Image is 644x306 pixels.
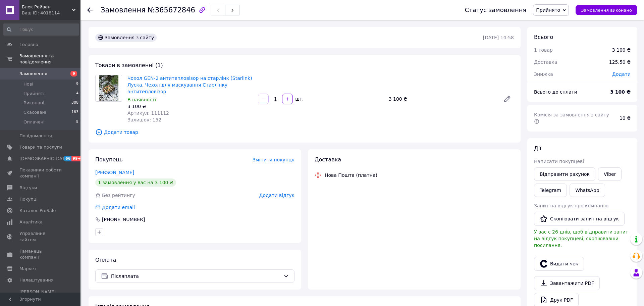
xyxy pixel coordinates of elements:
span: Головна [19,42,38,48]
div: 1 замовлення у вас на 3 100 ₴ [95,178,176,187]
span: Прийняті [23,91,44,97]
div: 3 100 ₴ [127,103,253,110]
div: 10 ₴ [615,111,635,125]
span: Повідомлення [19,133,52,139]
span: Залишок: 152 [127,117,161,122]
span: Без рейтингу [102,193,135,198]
span: Прийнято [536,7,560,13]
div: 125.50 ₴ [605,55,635,69]
span: 9 [76,81,78,87]
span: Каталог ProSale [19,208,56,214]
span: Доставка [534,59,557,65]
time: [DATE] 14:58 [483,35,514,40]
b: 3 100 ₴ [610,89,631,95]
span: Виконані [23,100,44,106]
span: Дії [534,145,541,152]
div: 3 100 ₴ [386,94,498,104]
span: Післяплата [111,272,281,280]
div: Нова Пошта (платна) [323,172,379,178]
span: Комісія за замовлення з сайту [534,112,610,124]
div: [PHONE_NUMBER] [101,216,146,223]
span: Запит на відгук про компанію [534,203,608,208]
span: 99+ [71,156,83,161]
span: Знижка [534,71,553,77]
div: шт. [293,96,304,102]
span: Оплата [95,257,116,263]
a: [PERSON_NAME] [95,170,134,175]
span: Товари та послуги [19,144,62,150]
span: Замовлення та повідомлення [19,53,80,65]
a: Завантажити PDF [534,276,600,290]
span: Покупець [95,156,123,163]
div: Статус замовлення [465,7,527,13]
span: Відгуки [19,185,37,191]
div: Ваш ID: 4018114 [22,10,80,16]
span: Замовлення [19,71,47,77]
a: Viber [598,167,622,181]
span: №365672846 [148,6,195,14]
a: Редагувати [500,92,514,106]
span: В наявності [127,97,156,102]
span: Товари в замовленні (1) [95,62,163,68]
span: Додати відгук [259,193,294,198]
span: Блек Рейвен [22,4,72,10]
div: Замовлення з сайту [95,34,157,42]
span: Доставка [315,156,341,163]
a: WhatsApp [570,184,605,197]
input: Пошук [3,23,79,36]
span: Показники роботи компанії [19,167,62,179]
button: Відправити рахунок [534,167,595,181]
span: Аналітика [19,219,43,225]
span: Змінити покупця [253,157,294,162]
span: Оплачені [23,119,45,125]
button: Видати чек [534,257,584,271]
span: Скасовані [23,109,46,115]
a: Telegram [534,184,567,197]
div: Додати email [95,204,136,211]
span: 4 [76,91,78,97]
span: 308 [71,100,78,106]
span: Налаштування [19,277,54,283]
span: 66 [64,156,71,161]
span: 1 товар [534,47,553,53]
span: Нові [23,81,33,87]
button: Замовлення виконано [576,5,637,15]
span: Всього до сплати [534,89,577,95]
span: Замовлення [101,6,146,14]
span: Артикул: 111112 [127,110,169,116]
span: Всього [534,34,553,40]
div: 3 100 ₴ [612,47,631,53]
span: Написати покупцеві [534,159,584,164]
span: Покупці [19,196,38,202]
button: Скопіювати запит на відгук [534,212,625,226]
div: Додати email [101,204,136,211]
span: Маркет [19,266,37,272]
span: Додати [612,71,631,77]
span: 183 [71,109,78,115]
span: Додати товар [95,129,514,136]
span: Управління сайтом [19,231,62,243]
div: Повернутися назад [87,7,93,13]
span: Замовлення виконано [581,8,632,13]
span: 9 [70,71,77,76]
a: Чохол GEN-2 антитепловізор на старлінк (Starlink) Луска. Чехол для маскування Старлінку антитепло... [127,75,252,94]
span: Гаманець компанії [19,248,62,260]
span: 8 [76,119,78,125]
img: Чохол GEN-2 антитепловізор на старлінк (Starlink) Луска. Чехол для маскування Старлінку антитепло... [99,75,119,101]
span: [DEMOGRAPHIC_DATA] [19,156,69,162]
span: У вас є 26 днів, щоб відправити запит на відгук покупцеві, скопіювавши посилання. [534,229,628,248]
